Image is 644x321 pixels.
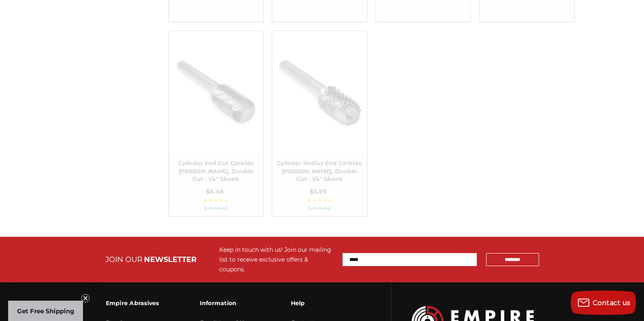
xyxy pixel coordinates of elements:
[571,290,636,315] button: Contact us
[17,307,74,315] span: Get Free Shipping
[8,301,83,321] div: Get Free ShippingClose teaser
[593,299,631,307] span: Contact us
[105,255,142,264] span: JOIN OUR
[219,245,334,274] div: Keep in touch with us! Join our mailing list to receive exclusive offers & coupons.
[291,295,346,312] h3: Help
[81,294,90,302] button: Close teaser
[200,295,250,312] h3: Information
[106,295,159,312] h3: Empire Abrasives
[144,255,196,264] span: NEWSLETTER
